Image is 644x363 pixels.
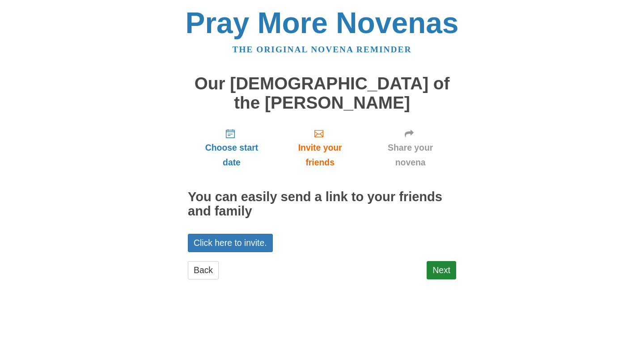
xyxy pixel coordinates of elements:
[188,261,219,279] a: Back
[275,121,364,174] a: Invite your friends
[364,121,456,174] a: Share your novena
[427,261,456,279] a: Next
[186,6,459,39] a: Pray More Novenas
[188,234,273,252] a: Click here to invite.
[188,121,275,174] a: Choose start date
[197,140,267,170] span: Choose start date
[284,140,356,170] span: Invite your friends
[188,190,456,219] h2: You can easily send a link to your friends and family
[233,45,412,54] a: The original novena reminder
[373,140,447,170] span: Share your novena
[188,74,456,112] h1: Our [DEMOGRAPHIC_DATA] of the [PERSON_NAME]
